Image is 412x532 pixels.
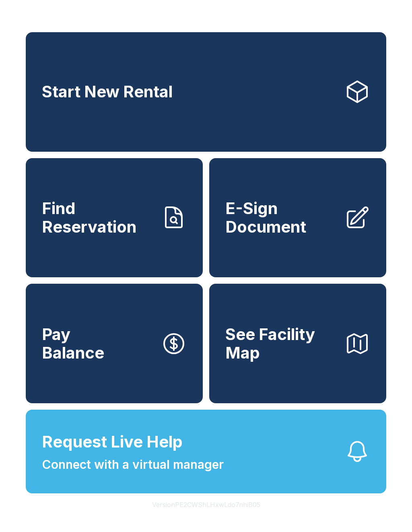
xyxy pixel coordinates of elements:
[26,32,386,152] a: Start New Rental
[42,456,224,474] span: Connect with a virtual manager
[26,410,386,493] button: Request Live HelpConnect with a virtual manager
[209,158,386,278] a: E-Sign Document
[225,325,338,362] span: See Facility Map
[42,430,183,454] span: Request Live Help
[42,82,173,101] span: Start New Rental
[146,493,267,516] button: VersionPE2CWShLHxwLdo7nhiB05
[42,199,154,236] span: Find Reservation
[225,199,338,236] span: E-Sign Document
[26,158,203,278] a: Find Reservation
[42,325,104,362] span: Pay Balance
[209,284,386,403] button: See Facility Map
[26,284,203,403] a: PayBalance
